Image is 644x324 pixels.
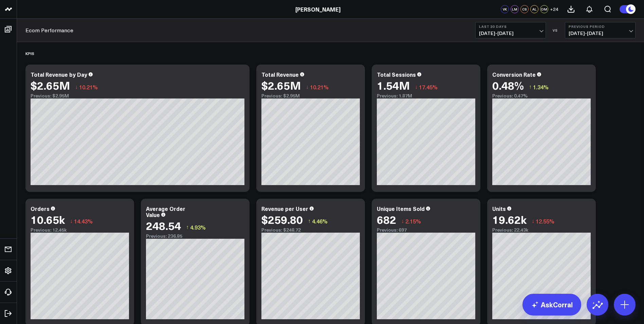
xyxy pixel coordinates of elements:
span: ↑ [308,217,311,226]
a: Ecom Performance [25,26,73,34]
span: 10.21% [310,83,329,91]
div: Conversion Rate [492,71,536,78]
div: Unique Items Sold [377,205,425,212]
span: 10.21% [79,83,98,91]
span: + 24 [550,7,558,12]
div: Revenue per User [261,205,308,212]
div: $259.80 [261,213,303,226]
span: [DATE] - [DATE] [569,31,632,36]
div: 19.62k [492,213,527,226]
div: Previous: 697 [377,227,475,233]
span: ↑ [529,83,532,91]
a: AskCorral [522,294,581,316]
div: LM [511,5,519,13]
div: Previous: 12.45k [31,227,129,233]
span: 2.15% [405,217,421,225]
div: Total Revenue [261,71,299,78]
button: +24 [550,5,558,13]
span: ↓ [401,217,404,226]
span: 4.46% [312,217,328,225]
div: Orders [31,205,50,212]
div: 0.48% [492,79,524,91]
div: $2.65M [261,79,301,91]
b: Previous Period [569,24,632,29]
span: 14.43% [74,217,93,225]
a: [PERSON_NAME] [295,5,341,13]
div: Average Order Value [146,205,185,218]
div: DM [540,5,548,13]
button: Previous Period[DATE]-[DATE] [565,22,636,38]
div: Previous: $2.95M [261,93,360,98]
div: 1.54M [377,79,410,91]
span: ↓ [70,217,73,226]
span: ↑ [186,223,189,232]
div: $2.65M [31,79,70,91]
span: ↓ [75,83,78,91]
span: ↓ [532,217,534,226]
div: Total Revenue by Day [31,71,87,78]
div: 10.65k [31,213,65,226]
div: CS [520,5,529,13]
span: ↓ [415,83,418,91]
div: VS [549,28,562,32]
span: ↓ [306,83,309,91]
span: 12.55% [536,217,554,225]
span: 1.34% [533,83,549,91]
div: Previous: 0.47% [492,93,591,98]
div: 682 [377,213,396,226]
span: 4.93% [190,223,206,231]
div: Previous: 1.87M [377,93,475,98]
div: KPIS [25,46,34,61]
span: [DATE] - [DATE] [479,31,542,36]
div: Units [492,205,506,212]
div: Total Sessions [377,71,416,78]
span: 17.45% [419,83,438,91]
div: 248.54 [146,219,181,232]
div: Previous: 236.85 [146,233,244,239]
div: AL [530,5,538,13]
div: Previous: $2.95M [31,93,244,98]
b: Last 30 Days [479,24,542,29]
div: Previous: $248.72 [261,227,360,233]
div: VK [501,5,509,13]
button: Last 30 Days[DATE]-[DATE] [475,22,546,38]
div: Previous: 22.43k [492,227,591,233]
